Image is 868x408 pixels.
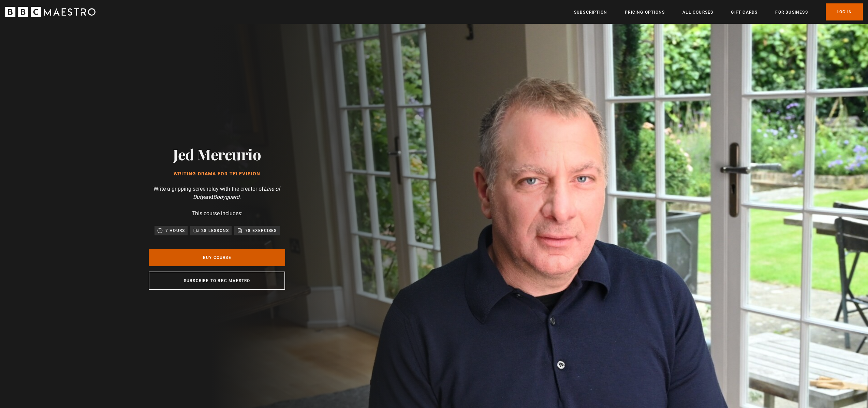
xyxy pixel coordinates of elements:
[149,249,285,266] a: Buy Course
[173,171,261,177] h1: Writing Drama for Television
[574,9,607,16] a: Subscription
[245,227,277,234] p: 78 exercises
[625,9,665,16] a: Pricing Options
[5,7,95,17] svg: BBC Maestro
[193,186,280,200] i: Line of Duty
[149,185,285,201] p: Write a gripping screenplay with the creator of and .
[149,272,285,290] a: Subscribe to BBC Maestro
[682,9,713,16] a: All Courses
[775,9,808,16] a: For business
[826,3,863,20] a: Log In
[731,9,757,16] a: Gift Cards
[173,145,261,163] h2: Jed Mercurio
[192,209,242,218] p: This course includes:
[213,194,239,200] i: Bodyguard
[574,3,863,20] nav: Primary
[201,227,229,234] p: 28 lessons
[165,227,185,234] p: 7 hours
